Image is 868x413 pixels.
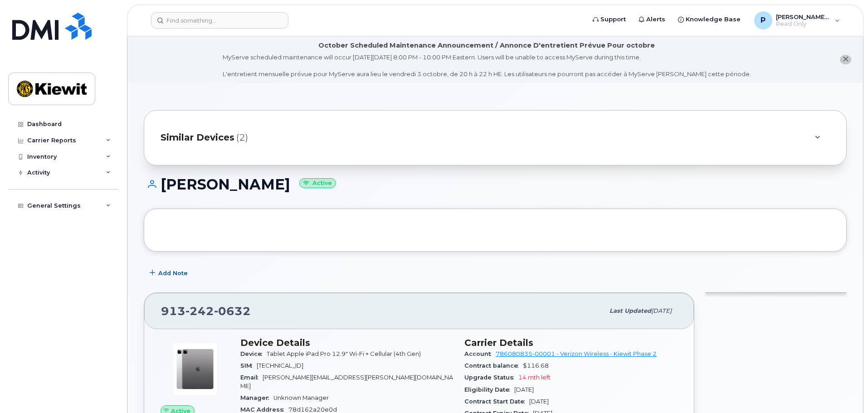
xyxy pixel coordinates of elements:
[651,307,672,314] span: [DATE]
[240,374,263,381] span: Email
[464,350,496,357] span: Account
[168,342,222,396] img: image20231002-3703462-1rwddic.jpeg
[496,350,657,357] a: 786080835-00001 - Verizon Wireless - Kiewit Phase 2
[214,304,251,318] span: 0632
[464,398,529,405] span: Contract Start Date
[464,386,514,393] span: Eligibility Date
[161,131,234,144] span: Similar Devices
[240,406,288,413] span: MAC Address
[185,304,214,318] span: 242
[318,41,655,50] div: October Scheduled Maintenance Announcement / Annonce D'entretient Prévue Pour octobre
[144,176,847,192] h1: [PERSON_NAME]
[240,394,273,401] span: Manager
[240,362,257,369] span: SIM
[267,350,421,357] span: Tablet Apple iPad Pro 12.9" Wi-Fi + Cellular (4th Gen)
[518,374,551,381] span: 14 mth left
[523,362,549,369] span: $116.68
[288,406,337,413] span: 78d162a20e0d
[240,350,267,357] span: Device
[240,337,454,348] h3: Device Details
[464,362,523,369] span: Contract balance
[223,53,751,78] div: MyServe scheduled maintenance will occur [DATE][DATE] 8:00 PM - 10:00 PM Eastern. Users will be u...
[158,269,188,277] span: Add Note
[161,304,251,318] span: 913
[299,178,336,189] small: Active
[236,131,248,144] span: (2)
[610,307,651,314] span: Last updated
[240,374,453,389] span: [PERSON_NAME][EMAIL_ADDRESS][PERSON_NAME][DOMAIN_NAME]
[464,337,678,348] h3: Carrier Details
[273,394,329,401] span: Unknown Manager
[514,386,534,393] span: [DATE]
[529,398,549,405] span: [DATE]
[257,362,303,369] span: [TECHNICAL_ID]
[144,265,195,282] button: Add Note
[829,374,861,406] iframe: Messenger Launcher
[464,374,518,381] span: Upgrade Status
[840,55,851,64] button: close notification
